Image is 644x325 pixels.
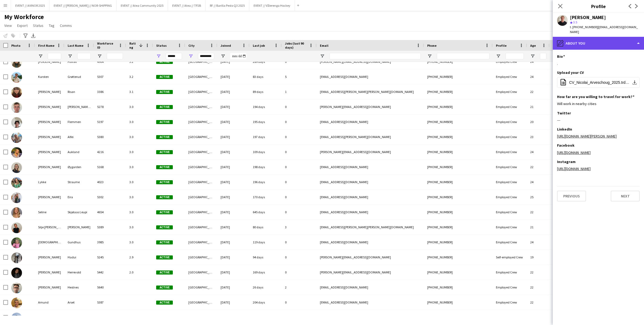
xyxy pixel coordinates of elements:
div: Employed Crew [493,129,527,144]
div: 204 days [250,310,282,325]
input: Email Filter Input [330,53,421,59]
span: Jobs (last 90 days) [285,41,307,49]
div: [DATE] [217,205,250,219]
div: 5245 [94,250,126,265]
input: Age Filter Input [540,53,546,59]
span: Comms [60,23,72,28]
input: First Name Filter Input [48,53,61,59]
div: 2 [282,280,317,295]
div: 0 [282,250,317,265]
div: Employed Crew [493,190,527,204]
a: [URL][DOMAIN_NAME] [557,166,591,171]
div: [PHONE_NUMBER] [424,190,493,204]
button: EVENT // Atea // TP2B [168,0,206,11]
img: Seline Skjølaas Leupi [11,207,22,218]
img: Julie Herrevold [11,268,22,278]
button: Open Filter Menu [156,54,161,59]
div: 21 [527,220,550,234]
span: Phone [427,44,437,48]
div: [PERSON_NAME][EMAIL_ADDRESS][DOMAIN_NAME] [317,250,424,265]
span: Status [156,44,167,48]
div: 194 days [250,99,282,114]
div: [GEOGRAPHIC_DATA] [185,235,217,250]
div: Flemmen [64,114,94,129]
a: Status [31,22,46,29]
div: 3.0 [126,205,153,219]
div: Employed Crew [493,220,527,234]
div: [DATE] [217,145,250,159]
h3: Bio [557,54,565,59]
img: Frida Aukland [11,147,22,158]
div: [DATE] [217,235,250,250]
button: Open Filter Menu [38,54,43,59]
img: Mina Helene Hansdatter Eira [11,192,22,203]
div: [PHONE_NUMBER] [424,235,493,250]
div: 3.2 [126,69,153,84]
div: Herrevold [64,265,94,280]
div: Employed Crew [493,84,527,99]
div: 0 [282,310,317,325]
div: 5389 [94,220,126,234]
div: 170 days [250,190,282,204]
div: 3.0 [126,114,153,129]
div: 0 [282,160,317,174]
div: 0 [282,54,317,69]
a: Tag [47,22,57,29]
button: Open Filter Menu [188,54,193,59]
span: Profile [496,44,507,48]
div: 25 [527,190,550,204]
button: CV_Nicolai_Arveschoug_2025.trd.pdf [557,77,640,88]
div: Hestnes [64,280,94,295]
div: [GEOGRAPHIC_DATA] [185,220,217,234]
div: Kavli [64,310,94,325]
div: [DATE] [217,69,250,84]
div: [GEOGRAPHIC_DATA] [185,99,217,114]
div: 3386 [94,84,126,99]
div: 0 [282,235,317,250]
div: 24 [527,145,550,159]
div: [PERSON_NAME] [35,129,64,144]
span: First Name [38,44,54,48]
div: 24 [527,175,550,189]
app-action-btn: Advanced filters [22,32,29,39]
div: Employed Crew [493,235,527,250]
div: 0 [282,295,317,310]
div: [EMAIL_ADDRESS][DOMAIN_NAME] [317,295,424,310]
div: 5302 [94,190,126,204]
div: Employed Crew [493,114,527,129]
div: [PERSON_NAME] [35,265,64,280]
div: [PERSON_NAME] [35,145,64,159]
div: [EMAIL_ADDRESS][DOMAIN_NAME] [317,280,424,295]
h3: Profile [553,3,644,10]
button: EVENT // [PERSON_NAME] // NOR-SHIPPING [49,0,116,11]
div: 22 [527,160,550,174]
input: City Filter Input [198,53,214,59]
div: Karsten [35,69,64,84]
div: 0 [282,99,317,114]
div: 5387 [94,295,126,310]
button: Next [611,191,640,201]
div: [PHONE_NUMBER] [424,84,493,99]
input: Phone Filter Input [437,53,489,59]
span: Status [33,23,43,28]
div: 3.0 [126,129,153,144]
div: 19 [527,250,550,265]
button: RF // Barilla Pesto Q3 2025 [206,0,249,11]
div: [PERSON_NAME] [570,15,606,20]
div: [GEOGRAPHIC_DATA] [185,280,217,295]
button: Open Filter Menu [68,54,72,59]
button: Open Filter Menu [496,54,501,59]
div: 3.0 [126,145,153,159]
div: 5168 [94,160,126,174]
div: Øygarden [64,160,94,174]
div: . [557,61,640,66]
div: [DATE] [217,250,250,265]
div: [PERSON_NAME] [35,160,64,174]
div: [PERSON_NAME][EMAIL_ADDRESS][DOMAIN_NAME] [317,265,424,280]
div: Skjølaas Leupi [64,205,94,219]
div: [PERSON_NAME] [35,280,64,295]
div: Employed Crew [493,99,527,114]
div: [DATE] [217,175,250,189]
div: 197 days [250,129,282,144]
input: Joined Filter Input [230,53,246,59]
